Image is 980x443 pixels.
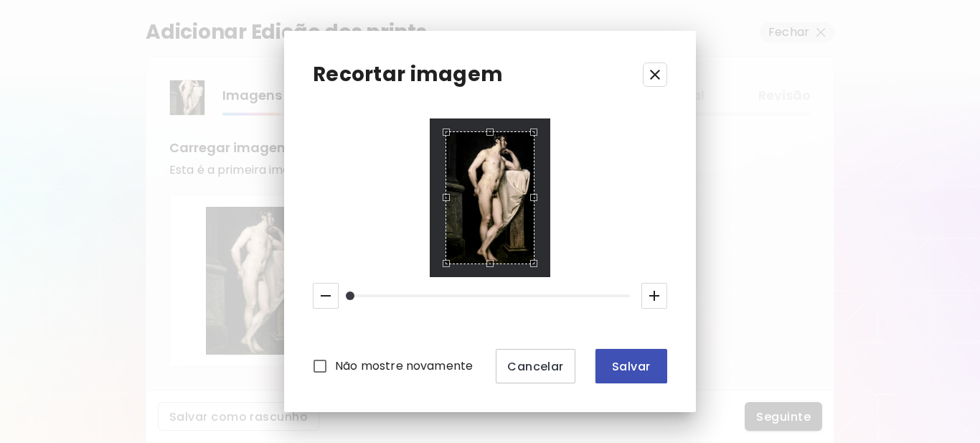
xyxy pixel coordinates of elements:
[595,349,667,383] button: Salvar
[446,131,534,264] div: Use the arrow keys to move the crop selection area
[313,60,503,90] p: Recortar imagem
[507,359,564,374] span: Cancelar
[335,358,473,375] span: Não mostre novamente
[607,359,656,374] span: Salvar
[496,349,575,383] button: Cancelar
